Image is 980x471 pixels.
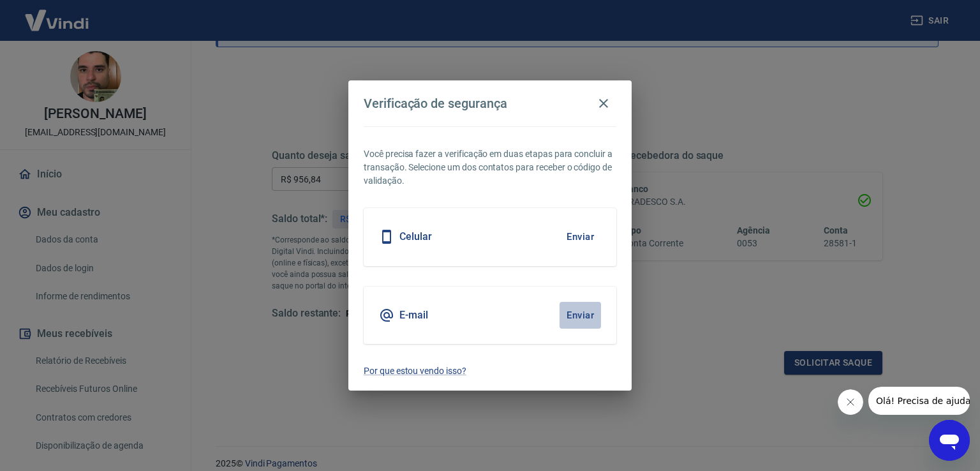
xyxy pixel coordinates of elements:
[8,9,107,19] span: Olá! Precisa de ajuda?
[364,364,616,378] a: Por que estou vendo isso?
[838,389,863,415] iframe: Fechar mensagem
[364,147,616,188] p: Você precisa fazer a verificação em duas etapas para concluir a transação. Selecione um dos conta...
[868,387,970,415] iframe: Mensagem da empresa
[560,302,601,329] button: Enviar
[929,420,970,461] iframe: Botão para abrir a janela de mensagens
[364,96,507,111] h4: Verificação de segurança
[560,223,601,250] button: Enviar
[399,309,428,322] h5: E-mail
[399,230,432,243] h5: Celular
